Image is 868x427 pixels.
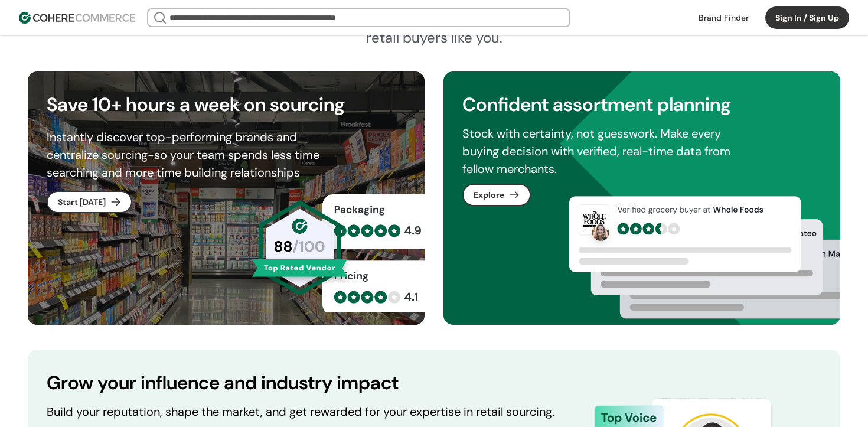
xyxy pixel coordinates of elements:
[765,6,849,29] button: Sign In / Sign Up
[462,125,755,178] div: Stock with certainty, not guesswork. Make every buying decision with verified, real-time data fro...
[462,90,821,119] div: Confident assortment planning
[47,191,132,213] button: Start [DATE]
[47,128,340,181] div: Instantly discover top-performing brands and centralize sourcing-so your team spends less time se...
[47,90,406,119] div: Save 10+ hours a week on sourcing
[462,184,531,206] button: Explore
[47,403,821,421] div: Build your reputation, shape the market, and get rewarded for your expertise in retail sourcing.
[19,12,135,24] img: Cohere Logo
[47,369,821,397] div: Grow your influence and industry impact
